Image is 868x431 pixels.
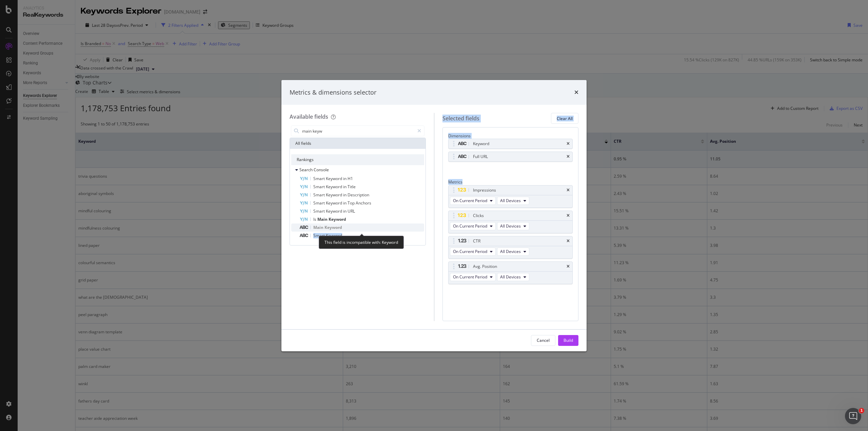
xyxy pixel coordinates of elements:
[558,335,578,346] button: Build
[4,3,17,16] button: go back
[448,133,573,139] div: Dimensions
[448,179,573,185] div: Metrics
[453,274,487,280] span: On Current Period
[497,222,529,230] button: All Devices
[326,200,343,206] span: Keyword
[567,265,570,269] div: times
[106,3,119,16] button: Home
[5,47,130,236] div: You'll need to wait for a new crawl to apply HTML extraction rules. HTML extracts are project set...
[6,208,130,219] textarea: Message…
[299,167,314,173] span: Search
[453,249,487,254] span: On Current Period
[442,115,479,122] div: Selected fields
[500,274,521,280] span: All Devices
[16,183,125,196] li: All URLs with HTTP 200 status codes in the crawl are evaluated for extraction
[343,192,348,198] span: in
[448,236,573,259] div: CTRtimesOn Current PeriodAll Devices
[16,148,125,161] li: HTML extraction rules are saved as project settings and applied to your next crawl
[574,88,578,97] div: times
[62,192,74,203] button: Scroll to bottom
[567,239,570,243] div: times
[497,273,529,281] button: All Devices
[326,233,342,238] span: Keyword
[11,138,66,144] b: Here's how it works:
[348,208,355,214] span: URL
[356,200,371,206] span: Anchors
[11,88,125,135] div: However, we do store the HTML source code from previous crawls! You can view and download the sto...
[326,176,343,181] span: Keyword
[348,176,353,181] span: H1
[290,138,426,149] div: All fields
[94,176,100,181] a: Source reference 9276051:
[313,192,326,198] span: Smart
[11,222,16,228] button: Emoji picker
[473,238,480,244] div: CTR
[281,80,587,351] div: modal
[557,116,573,121] div: Clear All
[313,200,326,206] span: Smart
[450,222,496,230] button: On Current Period
[473,153,488,160] div: Full URL
[5,47,130,237] div: Customer Support says…
[92,116,98,121] a: Source reference 9276132:
[448,211,573,233] div: ClickstimesOn Current PeriodAll Devices
[33,3,82,8] h1: Customer Support
[450,273,496,281] button: On Current Period
[301,126,414,136] input: Search by field name
[537,337,550,343] div: Cancel
[313,216,317,222] span: Is
[567,142,570,146] div: times
[317,216,329,222] span: Main
[290,88,376,97] div: Metrics & dimensions selector
[326,184,343,190] span: Keyword
[500,198,521,203] span: All Devices
[348,184,356,190] span: Title
[859,408,864,413] span: 1
[290,113,328,120] div: Available fields
[845,408,861,424] iframe: Intercom live chat
[448,261,573,284] div: Avg. PositiontimesOn Current PeriodAll Devices
[343,208,348,214] span: in
[313,208,326,214] span: Smart
[11,12,103,31] b: [PERSON_NAME][EMAIL_ADDRESS][PERSON_NAME][DOMAIN_NAME]
[448,185,573,208] div: ImpressionstimesOn Current PeriodAll Devices
[497,197,529,205] button: All Devices
[324,224,342,230] span: Keyword
[567,155,570,159] div: times
[313,184,326,190] span: Smart
[116,219,127,230] button: Send a message…
[313,233,326,238] span: Smart
[450,248,496,256] button: On Current Period
[450,197,496,205] button: On Current Period
[291,154,424,165] div: Rankings
[567,188,570,192] div: times
[448,152,573,162] div: Full URLtimes
[329,216,346,222] span: Keyword
[473,140,489,147] div: Keyword
[314,167,329,173] span: Console
[16,162,125,181] li: Once your next analysis completes, the extracted data appears in reports and can be used as custo...
[326,192,343,198] span: Keyword
[497,248,529,256] button: All Devices
[348,200,356,206] span: Top
[43,222,48,228] button: Start recording
[21,222,27,228] button: Gif picker
[473,263,497,270] div: Avg. Position
[348,192,369,198] span: Description
[343,200,348,206] span: in
[473,212,484,219] div: Clicks
[551,113,578,124] button: Clear All
[453,223,487,229] span: On Current Period
[313,176,326,181] span: Smart
[33,8,84,15] p: The team can also help
[531,335,555,346] button: Cancel
[343,184,348,190] span: in
[11,52,125,85] div: You'll need to wait for a new crawl to apply HTML extraction rules. HTML extracts are project set...
[32,222,38,228] button: Upload attachment
[19,4,30,15] img: Profile image for Customer Support
[453,198,487,203] span: On Current Period
[24,79,30,84] a: Source reference 9276050:
[343,176,348,181] span: in
[119,3,131,15] div: Close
